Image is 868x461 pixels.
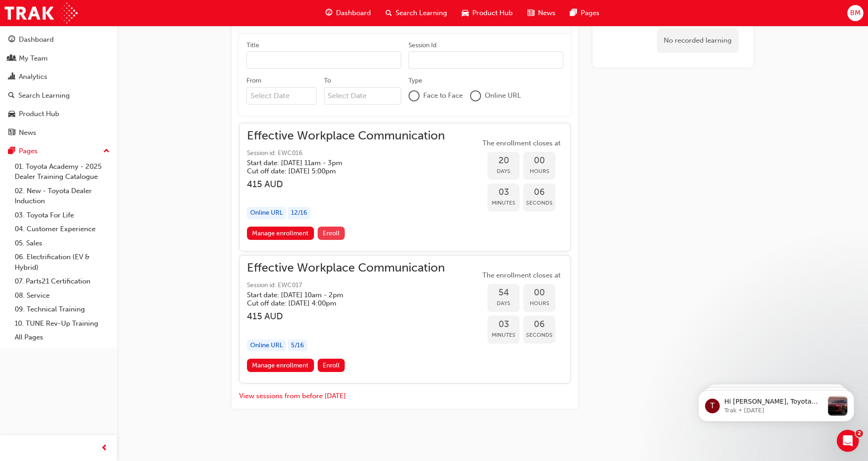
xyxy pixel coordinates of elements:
a: My Team [4,50,113,67]
input: From [246,87,317,105]
button: Pages [4,143,113,160]
span: Dashboard [336,8,371,18]
span: News [538,8,555,18]
span: Face to Face [423,90,463,101]
span: Pages [581,8,599,18]
h5: Cut off date: [DATE] 4:00pm [247,299,430,307]
div: Online URL [247,207,286,219]
button: Effective Workplace CommunicationSession id: EWC017Start date: [DATE] 10am - 2pm Cut off date: [D... [247,263,563,376]
input: Session Id [409,51,563,69]
span: Session id: EWC016 [247,148,445,159]
iframe: Intercom notifications message [684,372,868,436]
span: Enroll [323,361,340,369]
div: Product Hub [19,109,59,119]
button: BM [847,5,863,21]
span: 20 [487,156,520,166]
span: guage-icon [325,7,332,19]
a: News [4,124,113,141]
a: 08. Service [11,289,113,303]
div: Title [246,41,259,50]
a: Dashboard [4,31,113,48]
h5: Start date: [DATE] 10am - 2pm [247,291,430,299]
span: Online URL [485,90,521,101]
input: Title [246,51,401,69]
span: search-icon [8,92,15,100]
span: news-icon [8,129,15,137]
input: To [324,87,402,105]
span: Enroll [323,229,340,237]
div: 5 / 16 [288,339,307,352]
a: 05. Sales [11,236,113,250]
span: guage-icon [8,36,15,44]
a: pages-iconPages [563,4,607,22]
div: News [19,128,36,138]
span: Effective Workplace Communication [247,131,445,141]
a: 06. Electrification (EV & Hybrid) [11,250,113,274]
span: 54 [487,288,520,298]
h3: 415 AUD [247,311,445,322]
span: Seconds [523,198,555,208]
a: car-iconProduct Hub [454,4,520,22]
span: 06 [523,187,555,198]
a: 02. New - Toyota Dealer Induction [11,184,113,208]
a: All Pages [11,330,113,344]
a: Analytics [4,68,113,85]
span: up-icon [103,145,110,157]
div: Type [409,76,422,85]
h5: Cut off date: [DATE] 5:00pm [247,167,430,175]
h5: Start date: [DATE] 11am - 3pm [247,159,430,167]
span: 00 [523,288,555,298]
div: Dashboard [19,34,54,45]
button: Enroll [318,359,345,372]
span: search-icon [386,7,392,19]
span: 00 [523,156,555,166]
span: car-icon [8,110,15,118]
h3: 415 AUD [247,179,445,189]
span: 03 [487,187,520,198]
iframe: Intercom live chat [837,430,859,452]
a: guage-iconDashboard [318,4,378,22]
button: Enroll [318,227,345,240]
div: Session Id [409,41,437,50]
button: DashboardMy TeamAnalyticsSearch LearningProduct HubNews [4,29,113,143]
button: Effective Workplace CommunicationSession id: EWC016Start date: [DATE] 11am - 3pm Cut off date: [D... [247,131,563,244]
div: No recorded learning [657,28,739,53]
div: Analytics [19,72,47,82]
a: Manage enrollment [247,227,314,240]
span: The enrollment closes at [480,270,563,281]
span: 06 [523,319,555,330]
div: Search Learning [18,90,70,101]
a: 09. Technical Training [11,302,113,317]
div: From [246,76,261,85]
span: Days [487,298,520,309]
div: My Team [19,53,48,64]
a: 07. Parts21 Certification [11,274,113,289]
span: Seconds [523,330,555,340]
span: 2 [856,430,863,437]
a: news-iconNews [520,4,563,22]
span: Days [487,166,520,177]
span: news-icon [527,7,534,19]
div: To [324,76,331,85]
a: 01. Toyota Academy - 2025 Dealer Training Catalogue [11,160,113,184]
span: Minutes [487,330,520,340]
a: Product Hub [4,106,113,122]
span: Minutes [487,198,520,208]
a: 10. TUNE Rev-Up Training [11,317,113,331]
span: Product Hub [472,8,513,18]
span: Session id: EWC017 [247,280,445,291]
span: car-icon [462,7,469,19]
img: Trak [5,3,78,23]
span: chart-icon [8,73,15,81]
div: Pages [19,146,38,156]
span: pages-icon [8,147,15,156]
a: 04. Customer Experience [11,222,113,236]
div: 12 / 16 [288,207,310,219]
span: Hours [523,298,555,309]
span: The enrollment closes at [480,138,563,149]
